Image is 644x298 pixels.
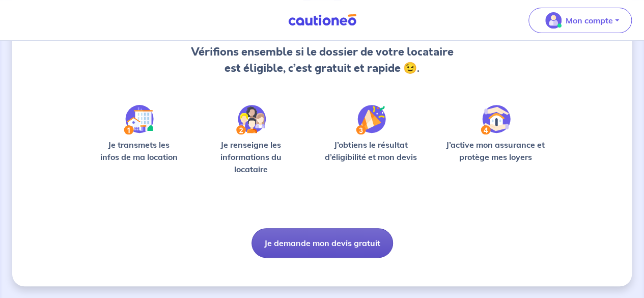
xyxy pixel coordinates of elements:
p: J’active mon assurance et protège mes loyers [440,139,550,163]
p: Vérifions ensemble si le dossier de votre locataire est éligible, c’est gratuit et rapide 😉. [189,44,455,76]
p: Je renseigne les informations du locataire [200,139,301,175]
p: J’obtiens le résultat d’éligibilité et mon devis [318,139,424,163]
button: Je demande mon devis gratuit [251,228,393,258]
img: /static/bfff1cf634d835d9112899e6a3df1a5d/Step-4.svg [481,105,511,134]
button: illu_account_valid_menu.svgMon compte [528,8,632,33]
img: Cautioneo [284,14,360,26]
img: illu_account_valid_menu.svg [545,12,562,29]
p: Je transmets les infos de ma location [94,139,184,163]
img: /static/90a569abe86eec82015bcaae536bd8e6/Step-1.svg [124,105,154,134]
img: /static/c0a346edaed446bb123850d2d04ad552/Step-2.svg [236,105,266,134]
img: /static/f3e743aab9439237c3e2196e4328bba9/Step-3.svg [356,105,386,134]
p: Mon compte [566,14,613,26]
